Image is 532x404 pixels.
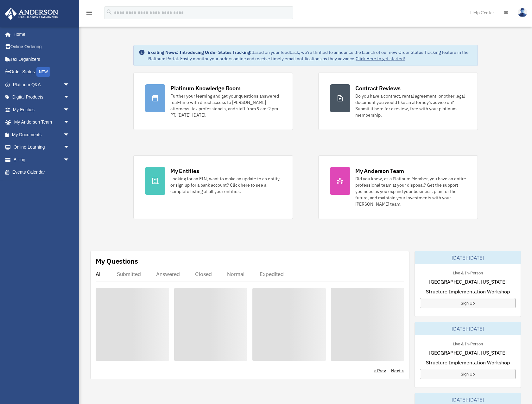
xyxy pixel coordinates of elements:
div: My Questions [96,256,138,266]
a: < Prev [374,368,386,374]
a: Order StatusNEW [4,66,79,79]
div: All [96,271,102,277]
a: Sign Up [420,369,516,379]
a: Platinum Knowledge Room Further your learning and get your questions answered real-time with dire... [133,73,293,130]
i: menu [85,9,93,16]
i: search [106,9,113,16]
span: Structure Implementation Workshop [426,359,510,366]
a: Events Calendar [4,166,79,179]
span: arrow_drop_down [63,103,76,116]
a: Digital Productsarrow_drop_down [4,91,79,104]
div: Do you have a contract, rental agreement, or other legal document you would like an attorney's ad... [355,93,466,118]
a: Sign Up [420,298,516,308]
span: [GEOGRAPHIC_DATA], [US_STATE] [429,349,507,356]
span: arrow_drop_down [63,141,76,154]
div: Based on your feedback, we're thrilled to announce the launch of our new Order Status Tracking fe... [148,49,472,62]
div: Further your learning and get your questions answered real-time with direct access to [PERSON_NAM... [170,93,281,118]
a: Tax Organizers [4,53,79,66]
div: Live & In-Person [448,340,488,347]
div: NEW [36,67,50,77]
div: Submitted [117,271,141,277]
div: Expedited [260,271,284,277]
div: Platinum Knowledge Room [170,84,241,92]
span: arrow_drop_down [63,153,76,166]
a: menu [85,11,93,16]
img: Anderson Advisors Platinum Portal [3,8,60,20]
span: arrow_drop_down [63,91,76,104]
a: My Anderson Team Did you know, as a Platinum Member, you have an entire professional team at your... [318,155,478,219]
strong: Exciting News: Introducing Order Status Tracking! [148,49,251,55]
a: Online Ordering [4,41,79,53]
div: Looking for an EIN, want to make an update to an entity, or sign up for a bank account? Click her... [170,176,281,195]
div: Answered [156,271,180,277]
a: Online Learningarrow_drop_down [4,141,79,154]
a: My Entitiesarrow_drop_down [4,103,79,116]
div: Closed [195,271,212,277]
a: Home [4,28,76,41]
a: My Documentsarrow_drop_down [4,128,79,141]
a: Billingarrow_drop_down [4,153,79,166]
div: My Anderson Team [355,167,404,175]
span: arrow_drop_down [63,116,76,129]
a: Platinum Q&Aarrow_drop_down [4,78,79,91]
span: arrow_drop_down [63,78,76,91]
a: My Anderson Teamarrow_drop_down [4,116,79,129]
span: [GEOGRAPHIC_DATA], [US_STATE] [429,278,507,285]
a: Contract Reviews Do you have a contract, rental agreement, or other legal document you would like... [318,73,478,130]
div: Live & In-Person [448,269,488,276]
span: arrow_drop_down [63,128,76,141]
a: My Entities Looking for an EIN, want to make an update to an entity, or sign up for a bank accoun... [133,155,293,219]
span: Structure Implementation Workshop [426,288,510,295]
div: [DATE]-[DATE] [415,322,521,335]
div: Contract Reviews [355,84,401,92]
div: Normal [227,271,244,277]
div: [DATE]-[DATE] [415,251,521,264]
a: Next > [391,368,404,374]
a: Click Here to get started! [356,56,405,61]
img: User Pic [518,8,527,17]
div: My Entities [170,167,199,175]
div: Did you know, as a Platinum Member, you have an entire professional team at your disposal? Get th... [355,176,466,207]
